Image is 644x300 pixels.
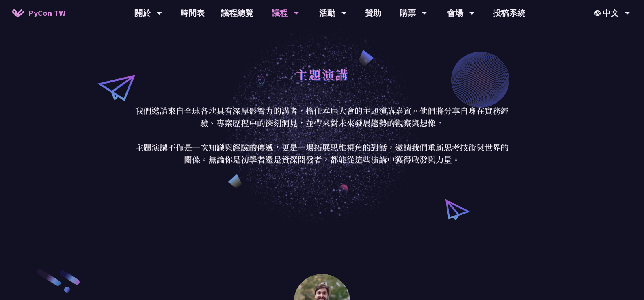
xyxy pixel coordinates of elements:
h1: 主題演講 [295,62,349,86]
span: PyCon TW [28,7,65,19]
a: PyCon TW [4,3,73,23]
p: 我們邀請來自全球各地具有深厚影響力的講者，擔任本屆大會的主題演講嘉賓。他們將分享自身在實務經驗、專案歷程中的深刻洞見，並帶來對未來發展趨勢的觀察與想像。 主題演講不僅是一次知識與經驗的傳遞，更是... [133,105,511,166]
img: Locale Icon [594,10,603,16]
img: Home icon of PyCon TW 2025 [12,9,24,17]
